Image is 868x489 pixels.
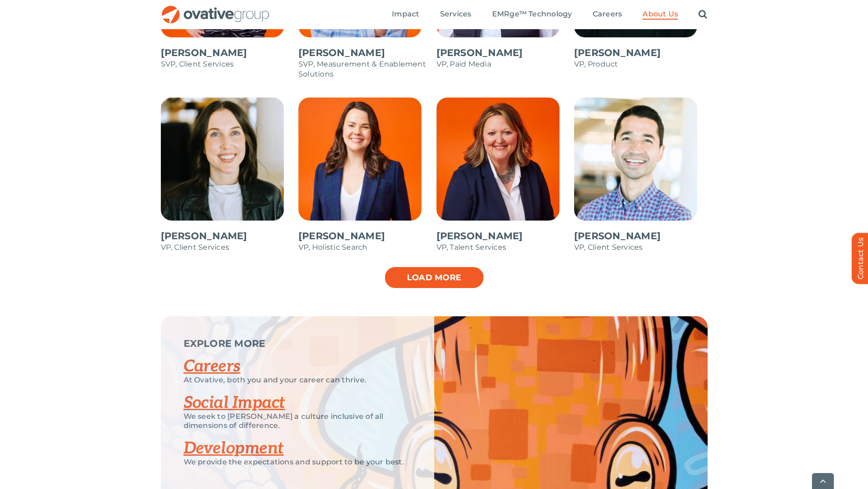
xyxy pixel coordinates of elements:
[593,10,622,20] a: Careers
[184,438,284,458] a: Development
[440,10,472,19] span: Services
[184,356,241,376] a: Careers
[184,458,411,467] p: We provide the expectations and support to be your best.
[440,10,472,20] a: Services
[384,266,484,289] a: Load more
[184,412,411,430] p: We seek to [PERSON_NAME] a culture inclusive of all dimensions of difference.
[184,393,285,413] a: Social Impact
[593,10,622,19] span: Careers
[642,10,678,20] a: About Us
[492,10,572,19] span: EMRge™ Technology
[392,10,419,19] span: Impact
[184,339,411,348] p: EXPLORE MORE
[699,10,707,20] a: Search
[392,10,419,20] a: Impact
[642,10,678,19] span: About Us
[492,10,572,20] a: EMRge™ Technology
[161,5,270,13] a: OG_Full_horizontal_RGB
[184,376,411,385] p: At Ovative, both you and your career can thrive.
